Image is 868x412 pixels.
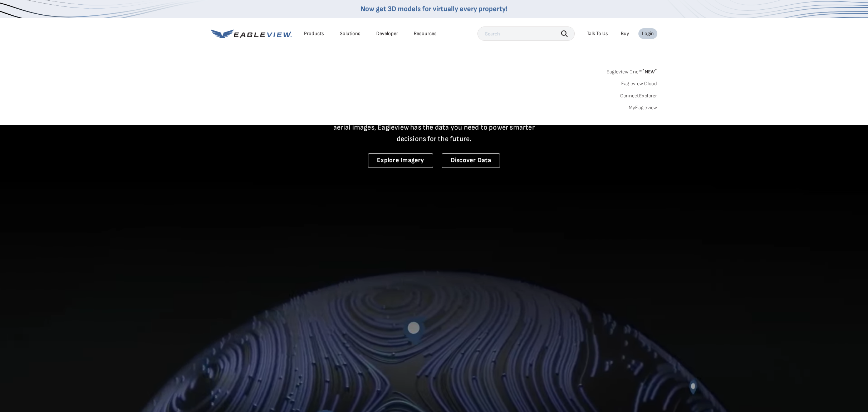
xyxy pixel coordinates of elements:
a: Explore Imagery [368,153,433,168]
input: Search [477,26,575,41]
div: Solutions [340,30,361,37]
a: MyEagleview [629,105,657,111]
div: Resources [414,30,437,37]
a: ConnectExplorer [620,93,657,99]
span: NEW [642,69,657,75]
a: Developer [376,30,398,37]
div: Products [304,30,324,37]
a: Now get 3D models for virtually every property! [361,5,507,13]
a: Discover Data [442,153,500,168]
a: Eagleview One™*NEW* [607,67,657,75]
a: Eagleview Cloud [621,81,657,87]
a: Buy [621,30,629,37]
p: A new era starts here. Built on more than 3.5 billion high-resolution aerial images, Eagleview ha... [325,110,544,145]
div: Login [642,30,654,37]
div: Talk To Us [587,30,608,37]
